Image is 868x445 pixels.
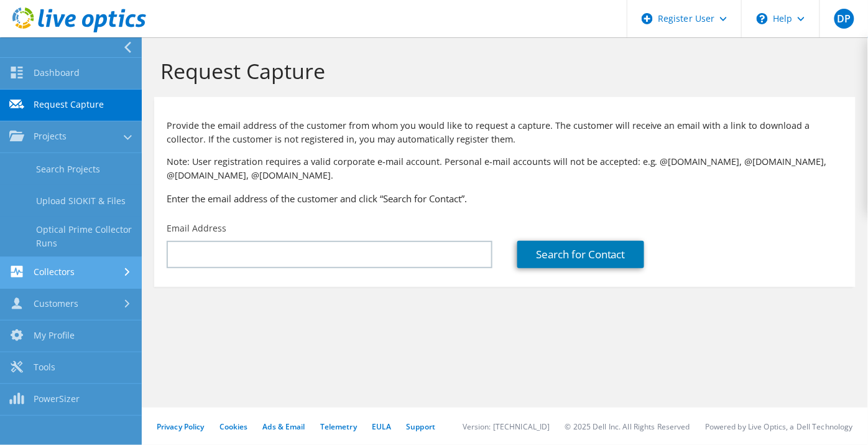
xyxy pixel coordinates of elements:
span: DP [834,9,854,29]
a: Support [406,421,435,432]
svg: \n [757,13,768,24]
a: Cookies [219,421,248,432]
h3: Enter the email address of the customer and click “Search for Contact”. [167,192,843,205]
a: Ads & Email [263,421,305,432]
label: Email Address [167,222,226,235]
li: © 2025 Dell Inc. All Rights Reserved [565,421,690,432]
a: Search for Contact [517,241,644,268]
p: Provide the email address of the customer from whom you would like to request a capture. The cust... [167,119,843,146]
li: Powered by Live Optics, a Dell Technology [705,421,853,432]
li: Version: [TECHNICAL_ID] [463,421,550,432]
a: Privacy Policy [157,421,205,432]
p: Note: User registration requires a valid corporate e-mail account. Personal e-mail accounts will ... [167,155,843,182]
a: EULA [372,421,391,432]
a: Telemetry [320,421,357,432]
h1: Request Capture [160,58,843,84]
